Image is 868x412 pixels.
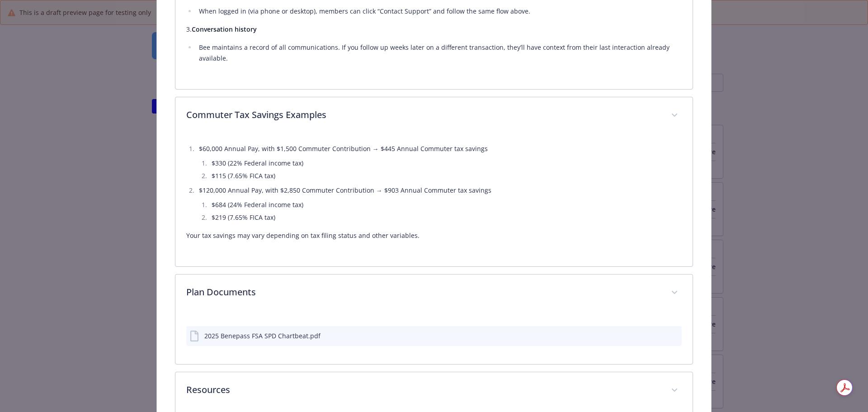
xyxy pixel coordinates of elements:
[209,199,682,210] li: $684 (24% Federal income tax)
[209,170,682,181] li: $115 (7.65% FICA tax)
[656,331,663,341] button: download file
[175,134,693,266] div: Commuter Tax Savings Examples
[209,212,682,223] li: $219 (7.65% FICA tax)
[175,312,693,364] div: Plan Documents
[209,158,682,169] li: $330 (22% Federal income tax)
[186,24,682,35] p: 3.
[186,285,660,299] p: Plan Documents
[196,42,682,64] li: Bee maintains a record of all communications. If you follow up weeks later on a different transac...
[670,331,678,341] button: preview file
[204,331,321,341] div: 2025 Benepass FSA SPD Chartbeat.pdf
[186,383,660,397] p: Resources
[186,108,660,122] p: Commuter Tax Savings Examples
[196,143,682,181] li: $60,000 Annual Pay, with $1,500 Commuter Contribution → $445 Annual Commuter tax savings
[186,230,682,241] p: Your tax savings may vary depending on tax filing status and other variables.
[175,97,693,134] div: Commuter Tax Savings Examples
[196,185,682,223] li: $120,000 Annual Pay, with $2,850 Commuter Contribution → $903 Annual Commuter tax savings
[175,275,693,312] div: Plan Documents
[196,6,682,17] li: When logged in (via phone or desktop), members can click “Contact Support” and follow the same fl...
[192,25,257,33] strong: Conversation history
[175,372,693,409] div: Resources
